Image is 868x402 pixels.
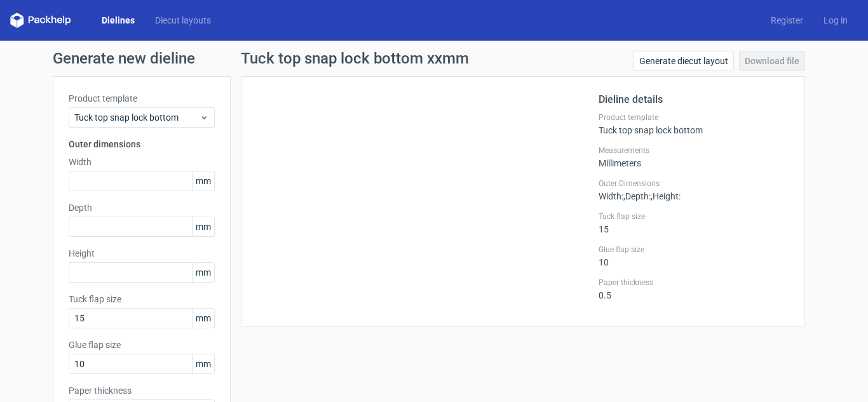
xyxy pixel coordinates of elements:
label: Product template [599,112,789,123]
label: Height [69,247,215,260]
div: 0.5 [599,278,789,300]
label: Tuck flap size [69,293,215,305]
label: Width [69,156,215,168]
a: Register [761,14,813,27]
label: Outer Dimensions [599,178,789,189]
a: Diecut layouts [145,14,221,27]
h2: Dieline details [599,92,789,107]
h1: Generate new dieline [53,51,815,66]
span: , Height : [651,191,681,201]
span: mm [192,354,214,373]
span: mm [192,171,214,191]
span: mm [192,263,214,282]
span: mm [192,309,214,328]
label: Depth [69,201,215,214]
a: Generate diecut layout [634,51,734,71]
h1: Tuck top snap lock bottom xxmm [241,51,469,66]
label: Tuck flap size [599,211,789,222]
span: Tuck top snap lock bottom [74,111,200,124]
label: Glue flap size [69,338,215,351]
label: Product template [69,92,215,105]
div: 15 [599,211,789,234]
label: Paper thickness [599,278,789,288]
a: Dielines [92,14,145,27]
div: Millimeters [599,145,789,168]
span: mm [192,217,214,236]
label: Measurements [599,145,789,156]
span: , Depth : [623,191,651,201]
div: Tuck top snap lock bottom [599,112,789,135]
a: Log in [813,14,858,27]
label: Glue flap size [599,245,789,255]
label: Paper thickness [69,384,215,397]
h3: Outer dimensions [69,138,215,151]
div: 10 [599,245,789,267]
span: Width : [599,191,623,201]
